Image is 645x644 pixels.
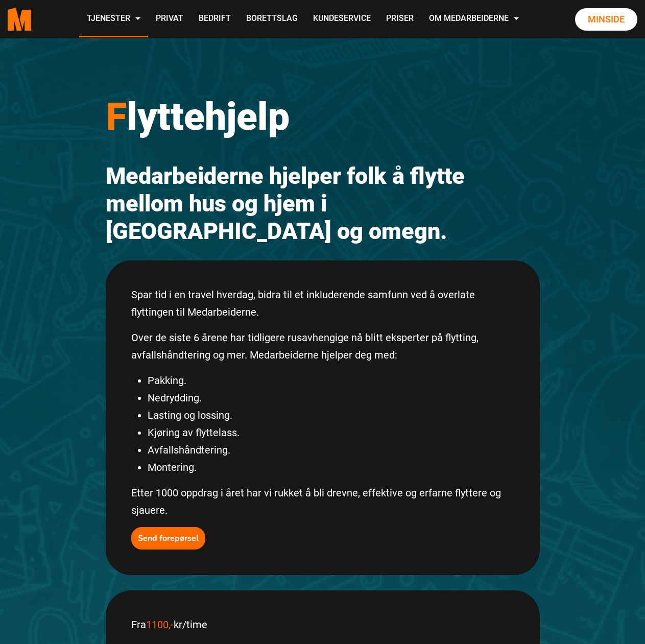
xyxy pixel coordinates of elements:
h1: lyttehjelp [106,93,540,139]
li: Nedrydding. [148,389,514,407]
a: Borettslag [238,1,305,37]
a: Priser [378,1,421,37]
a: Bedrift [191,1,238,37]
li: Avfallshåndtering. [148,441,514,459]
p: Spar tid i en travel hverdag, bidra til et inkluderende samfunn ved å overlate flyttingen til Med... [131,286,514,321]
p: Over de siste 6 årene har tidligere rusavhengige nå blitt eksperter på flytting, avfallshåndterin... [131,329,514,364]
span: F [106,94,127,139]
li: Lasting og lossing. [148,407,514,424]
b: Send forepørsel [138,533,199,544]
a: Tjenester [79,1,148,37]
li: Pakking. [148,372,514,389]
a: Kundeservice [305,1,378,37]
a: Om Medarbeiderne [421,1,527,37]
a: Minside [575,8,637,31]
li: Montering. [148,459,514,476]
li: Kjøring av flyttelass. [148,424,514,441]
a: Privat [148,1,191,37]
p: Etter 1000 oppdrag i året har vi rukket å bli drevne, effektive og erfarne flyttere og sjauere. [131,484,514,519]
span: 1100,- [146,618,174,631]
h2: Medarbeiderne hjelper folk å flytte mellom hus og hjem i [GEOGRAPHIC_DATA] og omegn. [106,162,540,245]
p: Fra kr/time [131,616,514,633]
button: Send forepørsel [131,527,205,550]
